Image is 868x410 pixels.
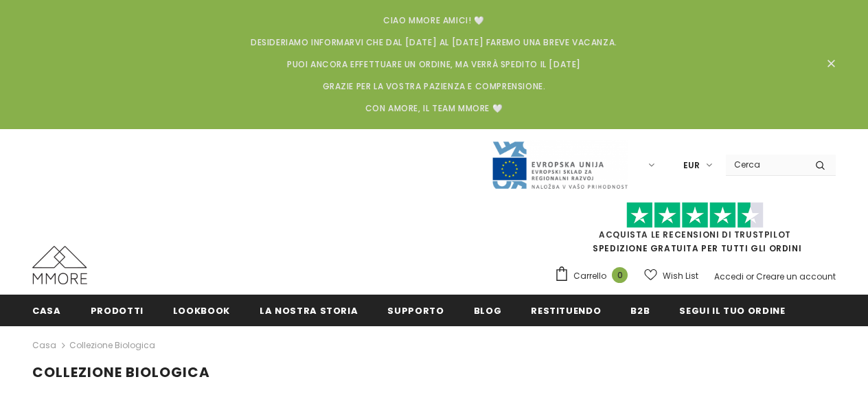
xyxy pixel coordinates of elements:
span: Casa [32,304,61,317]
img: Casi MMORE [32,246,87,284]
span: supporto [387,304,444,317]
a: Casa [32,295,61,326]
span: 0 [612,267,628,283]
a: La nostra storia [260,295,358,326]
p: Con amore, il team MMORE 🤍 [49,102,819,115]
img: Javni Razpis [491,140,628,190]
a: supporto [387,295,444,326]
a: Collezione biologica [69,339,155,351]
a: Acquista le recensioni di TrustPilot [599,229,791,240]
a: Blog [474,295,502,326]
span: Restituendo [531,304,601,317]
span: Blog [474,304,502,317]
span: Lookbook [173,304,230,317]
a: Carrello 0 [554,266,635,286]
span: La nostra storia [260,304,358,317]
input: Search Site [726,155,805,174]
span: B2B [630,304,650,317]
span: Wish List [663,269,698,283]
p: Puoi ancora effettuare un ordine, ma verrà spedito il [DATE] [49,58,819,71]
a: Javni Razpis [491,159,628,170]
a: Casa [32,337,56,354]
a: B2B [630,295,650,326]
a: Accedi [714,271,744,282]
a: Wish List [644,264,698,288]
a: Lookbook [173,295,230,326]
a: Restituendo [531,295,601,326]
span: Carrello [573,269,606,283]
span: Segui il tuo ordine [679,304,785,317]
p: Desideriamo informarvi che dal [DATE] al [DATE] faremo una breve vacanza. [49,36,819,49]
a: Segui il tuo ordine [679,295,785,326]
span: Collezione biologica [32,363,210,382]
span: EUR [683,159,700,172]
a: Prodotti [91,295,144,326]
span: Prodotti [91,304,144,317]
p: Ciao MMORE Amici! 🤍 [49,14,819,27]
p: Grazie per la vostra pazienza e comprensione. [49,80,819,93]
a: Creare un account [756,271,836,282]
span: SPEDIZIONE GRATUITA PER TUTTI GLI ORDINI [554,208,836,254]
span: or [746,271,754,282]
img: Fidati di Pilot Stars [626,202,764,229]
